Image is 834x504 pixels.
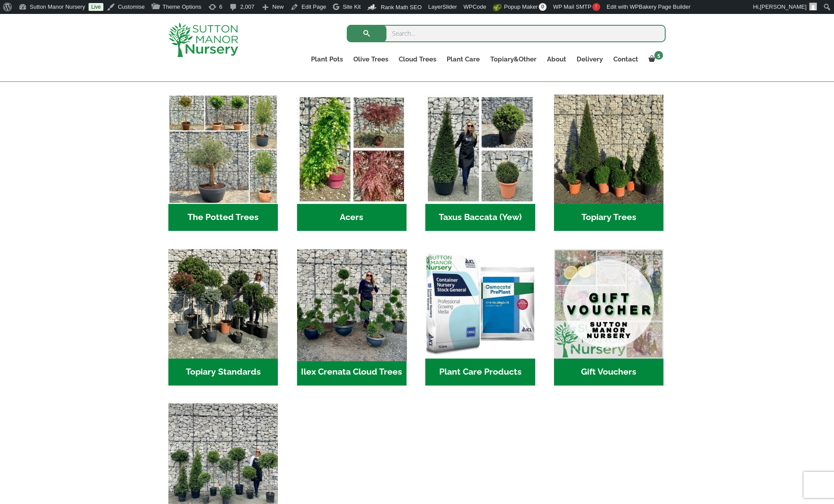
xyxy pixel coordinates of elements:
[592,3,600,11] span: !
[608,53,643,65] a: Contact
[425,204,535,231] h2: Taxus Baccata (Yew)
[425,95,535,204] img: Home - Untitled Project
[425,95,535,231] a: Visit product category Taxus Baccata (Yew)
[168,95,278,231] a: Visit product category The Potted Trees
[554,95,663,204] img: Home - C8EC7518 C483 4BAA AA61 3CAAB1A4C7C4 1 201 a
[168,359,278,386] h2: Topiary Standards
[168,204,278,231] h2: The Potted Trees
[554,359,663,386] h2: Gift Vouchers
[425,249,535,359] img: Home - food and soil
[297,95,407,204] img: Home - Untitled Project 4
[425,359,535,386] h2: Plant Care Products
[343,3,361,10] span: Site Kit
[89,3,103,11] a: Live
[168,249,278,359] img: Home - IMG 5223
[554,95,663,231] a: Visit product category Topiary Trees
[168,249,278,386] a: Visit product category Topiary Standards
[554,249,663,359] img: Home - MAIN
[297,204,407,231] h2: Acers
[654,51,663,60] span: 5
[347,25,666,42] input: Search...
[554,204,663,231] h2: Topiary Trees
[306,53,348,65] a: Plant Pots
[485,53,542,65] a: Topiary&Other
[297,359,407,386] h2: Ilex Crenata Cloud Trees
[294,246,409,361] img: Home - 9CE163CB 973F 4905 8AD5 A9A890F87D43
[571,53,608,65] a: Delivery
[381,4,422,10] span: Rank Math SEO
[348,53,393,65] a: Olive Trees
[539,3,547,11] span: 0
[297,249,407,386] a: Visit product category Ilex Crenata Cloud Trees
[554,249,663,386] a: Visit product category Gift Vouchers
[168,23,238,57] img: logo
[643,53,666,65] a: 5
[425,249,535,386] a: Visit product category Plant Care Products
[168,95,278,204] img: Home - new coll
[542,53,571,65] a: About
[393,53,441,65] a: Cloud Trees
[760,3,807,10] span: [PERSON_NAME]
[441,53,485,65] a: Plant Care
[297,95,407,231] a: Visit product category Acers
